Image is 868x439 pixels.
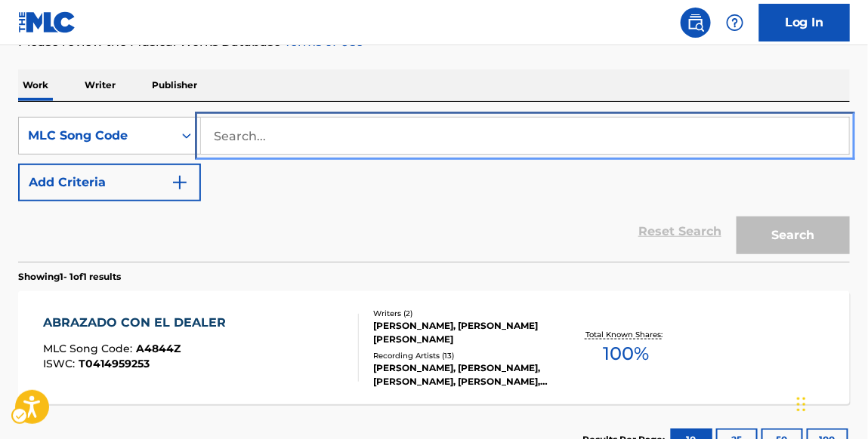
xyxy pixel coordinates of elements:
span: T0414959253 [79,357,150,370]
div: MLC Song Code [28,127,164,145]
div: Chat Widget [792,367,868,439]
span: MLC Song Code : [43,342,136,355]
p: Writer [80,69,120,101]
img: 9d2ae6d4665cec9f34b9.svg [171,173,189,192]
span: A4844Z [136,342,181,355]
span: ISWC : [43,357,79,370]
input: Search... [201,118,849,154]
p: Total Known Shares: [585,329,666,340]
p: Work [18,69,53,101]
a: ABRAZADO CON EL DEALERMLC Song Code:A4844ZISWC:T0414959253Writers (2)[PERSON_NAME], [PERSON_NAME]... [18,291,850,404]
img: MLC Logo [18,11,76,33]
p: Showing 1 - 1 of 1 results [18,270,121,284]
p: Publisher [147,69,202,101]
img: help [726,14,744,32]
img: search [687,14,705,32]
div: [PERSON_NAME], [PERSON_NAME], [PERSON_NAME], [PERSON_NAME], [PERSON_NAME] [373,361,556,388]
iframe: Hubspot Iframe [792,367,868,439]
div: Writers ( 2 ) [373,308,556,319]
button: Add Criteria [18,164,201,201]
div: [PERSON_NAME], [PERSON_NAME] [PERSON_NAME] [373,319,556,346]
a: Log In [759,4,850,41]
div: Recording Artists ( 13 ) [373,350,556,361]
div: Drag [797,382,806,427]
span: 100 % [603,340,649,367]
div: ABRAZADO CON EL DEALER [43,314,233,332]
form: Search Form [18,117,850,262]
